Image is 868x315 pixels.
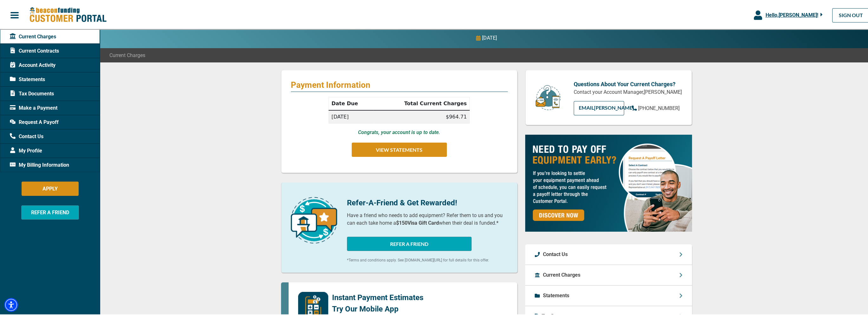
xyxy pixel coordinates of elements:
[10,75,45,82] span: Statements
[543,250,568,257] p: Contact Us
[10,118,59,125] span: Request A Payoff
[574,100,624,114] a: EMAIL[PERSON_NAME]
[534,84,562,110] img: customer-service.png
[10,132,43,139] span: Contact Us
[109,51,145,58] span: Current Charges
[574,79,682,87] p: Questions About Your Current Charges?
[543,291,569,299] p: Statements
[396,219,439,225] b: $150 Visa Gift Card
[329,96,374,110] th: Date Due
[352,142,447,156] button: VIEW STATEMENTS
[10,32,56,40] span: Current Charges
[4,297,18,311] div: Accessibility Menu
[10,89,54,97] span: Tax Documents
[574,87,682,95] p: Contact your Account Manager, [PERSON_NAME]
[10,146,42,154] span: My Profile
[525,134,692,231] img: payoff-ad-px.jpg
[632,104,680,111] a: [PHONE_NUMBER]
[374,109,469,123] td: $964.71
[482,33,497,41] p: [DATE]
[10,61,55,68] span: Account Activity
[10,46,59,54] span: Current Contracts
[347,256,508,262] p: *Terms and conditions apply. See [DOMAIN_NAME][URL] for full details for this offer.
[332,302,423,314] p: Try Our Mobile App
[21,204,79,219] button: REFER A FRIEND
[10,160,69,168] span: My Billing Information
[347,196,508,208] p: Refer-A-Friend & Get Rewarded!
[291,196,337,242] img: refer-a-friend-icon.png
[347,236,472,250] button: REFER A FRIEND
[22,181,79,195] button: APPLY
[332,291,423,302] p: Instant Payment Estimates
[543,270,580,278] p: Current Charges
[638,104,680,110] span: [PHONE_NUMBER]
[374,96,469,110] th: Total Current Charges
[10,103,57,111] span: Make a Payment
[329,109,374,123] td: [DATE]
[291,79,508,89] p: Payment Information
[347,211,508,226] p: Have a friend who needs to add equipment? Refer them to us and you can each take home a when thei...
[29,6,107,22] img: Beacon Funding Customer Portal Logo
[358,128,440,135] p: Congrats, your account is up to date.
[765,11,818,17] span: Hello, [PERSON_NAME] !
